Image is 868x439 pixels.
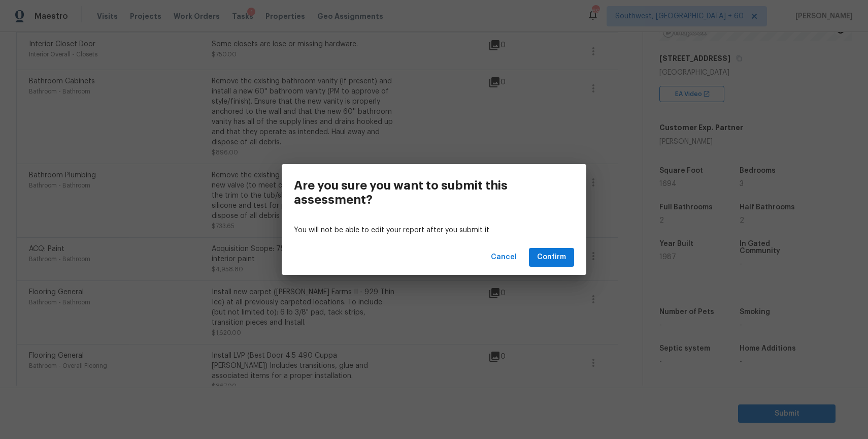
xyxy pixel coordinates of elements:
h3: Are you sure you want to submit this assessment? [294,178,528,207]
span: Cancel [491,251,517,264]
button: Cancel [487,248,521,267]
p: You will not be able to edit your report after you submit it [294,225,574,236]
button: Confirm [529,248,574,267]
span: Confirm [537,251,566,264]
